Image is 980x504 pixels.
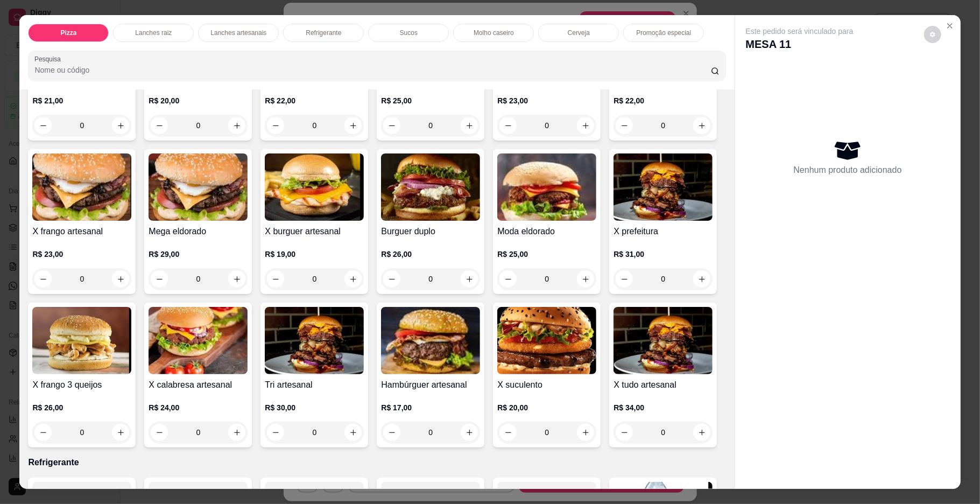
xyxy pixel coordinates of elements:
[497,225,596,238] h4: Moda eldorado
[794,164,902,177] p: Nenhum produto adicionado
[497,379,596,391] h4: X suculento
[614,402,713,413] p: R$ 34,00
[32,379,131,391] h4: X frango 3 queijos
[265,307,364,374] img: product-image
[941,17,958,34] button: Close
[32,95,131,106] p: R$ 21,00
[746,37,854,52] p: MESA 11
[400,29,418,37] p: Sucos
[614,249,713,260] p: R$ 31,00
[149,307,248,374] img: product-image
[149,153,248,221] img: product-image
[32,153,131,221] img: product-image
[497,249,596,260] p: R$ 25,00
[265,379,364,391] h4: Tri artesanal
[497,402,596,413] p: R$ 20,00
[32,307,131,374] img: product-image
[381,249,480,260] p: R$ 26,00
[306,29,341,37] p: Refrigerante
[614,225,713,238] h4: X prefeitura
[636,29,691,37] p: Promoção especial
[32,249,131,260] p: R$ 23,00
[265,95,364,106] p: R$ 22,00
[381,402,480,413] p: R$ 17,00
[381,153,480,221] img: product-image
[614,307,713,374] img: product-image
[381,379,480,391] h4: Hambúrguer artesanal
[381,95,480,106] p: R$ 25,00
[149,379,248,391] h4: X calabresa artesanal
[32,402,131,413] p: R$ 26,00
[265,225,364,238] h4: X burguer artesanal
[381,307,480,374] img: product-image
[149,95,248,106] p: R$ 20,00
[616,270,633,288] button: decrease-product-quantity
[614,379,713,391] h4: X tudo artesanal
[135,29,172,37] p: Lanches raiz
[60,29,76,37] p: Pizza
[265,249,364,260] p: R$ 19,00
[34,54,65,64] label: Pesquisa
[381,225,480,238] h4: Burguer duplo
[265,402,364,413] p: R$ 30,00
[149,402,248,413] p: R$ 24,00
[474,29,514,37] p: Molho caseiro
[693,270,710,288] button: increase-product-quantity
[149,225,248,238] h4: Mega eldorado
[210,29,266,37] p: Lanches artesanais
[497,307,596,374] img: product-image
[34,65,710,75] input: Pesquisa
[614,153,713,221] img: product-image
[924,26,941,43] button: decrease-product-quantity
[568,29,590,37] p: Cerveja
[265,153,364,221] img: product-image
[746,26,854,37] p: Este pedido será vinculado para
[497,95,596,106] p: R$ 23,00
[28,456,725,469] p: Refrigerante
[149,249,248,260] p: R$ 29,00
[497,153,596,221] img: product-image
[32,225,131,238] h4: X frango artesanal
[614,95,713,106] p: R$ 22,00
